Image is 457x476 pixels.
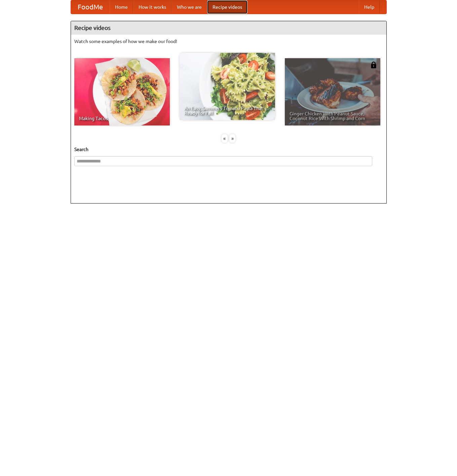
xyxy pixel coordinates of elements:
span: An Easy, Summery Tomato Pasta That's Ready for Fall [184,106,270,115]
a: Recipe videos [207,0,247,14]
a: Help [359,0,380,14]
a: FoodMe [71,0,110,14]
h5: Search [74,146,383,153]
a: Home [110,0,133,14]
img: 483408.png [370,62,377,68]
h4: Recipe videos [71,21,386,35]
span: Making Tacos [79,116,165,121]
div: » [229,134,235,143]
a: How it works [133,0,172,14]
div: « [222,134,228,143]
a: Making Tacos [74,58,170,125]
p: Watch some examples of how we make our food! [74,38,383,45]
a: An Easy, Summery Tomato Pasta That's Ready for Fall [180,53,275,120]
a: Who we are [172,0,207,14]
